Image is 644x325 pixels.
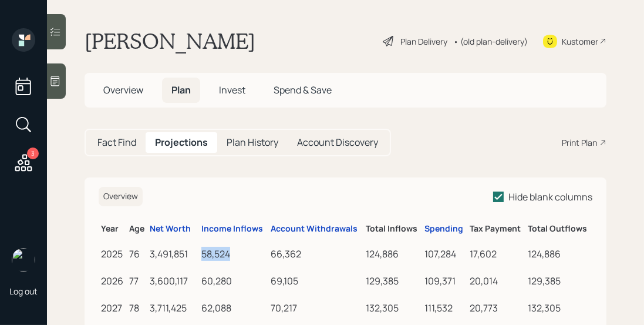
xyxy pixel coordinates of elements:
[150,301,197,315] div: 3,711,425
[424,224,463,234] div: Spending
[101,247,124,261] div: 2025
[201,274,266,288] div: 60,280
[201,224,263,234] div: Income Inflows
[101,301,124,315] div: 2027
[271,274,362,288] div: 69,105
[129,301,145,315] div: 78
[528,247,590,261] div: 124,886
[562,136,597,149] div: Print Plan
[150,224,191,234] div: Net Worth
[171,83,191,96] span: Plan
[271,301,362,315] div: 70,217
[366,247,420,261] div: 124,886
[201,247,266,261] div: 58,524
[271,247,362,261] div: 66,362
[129,224,145,234] h6: Age
[271,224,358,234] div: Account Withdrawals
[366,274,420,288] div: 129,385
[85,28,255,54] h1: [PERSON_NAME]
[528,301,590,315] div: 132,305
[155,137,208,148] h5: Projections
[470,247,523,261] div: 17,602
[150,247,197,261] div: 3,491,851
[219,83,245,96] span: Invest
[470,224,523,234] h6: Tax Payment
[470,274,523,288] div: 20,014
[453,35,528,48] div: • (old plan-delivery)
[150,274,197,288] div: 3,600,117
[129,247,145,261] div: 76
[493,190,592,203] label: Hide blank columns
[129,274,145,288] div: 77
[201,301,266,315] div: 62,088
[366,301,420,315] div: 132,305
[103,83,143,96] span: Overview
[97,137,136,148] h5: Fact Find
[9,286,38,297] div: Log out
[101,224,124,234] h6: Year
[12,248,35,272] img: james-distasi-headshot.png
[101,274,124,288] div: 2026
[27,148,39,159] div: 3
[528,224,590,234] h6: Total Outflows
[400,35,447,48] div: Plan Delivery
[103,190,138,202] span: Overview
[297,137,378,148] h5: Account Discovery
[528,274,590,288] div: 129,385
[562,35,598,48] div: Kustomer
[366,224,420,234] h6: Total Inflows
[274,83,332,96] span: Spend & Save
[424,301,465,315] div: 111,532
[227,137,278,148] h5: Plan History
[424,274,465,288] div: 109,371
[424,247,465,261] div: 107,284
[470,301,523,315] div: 20,773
